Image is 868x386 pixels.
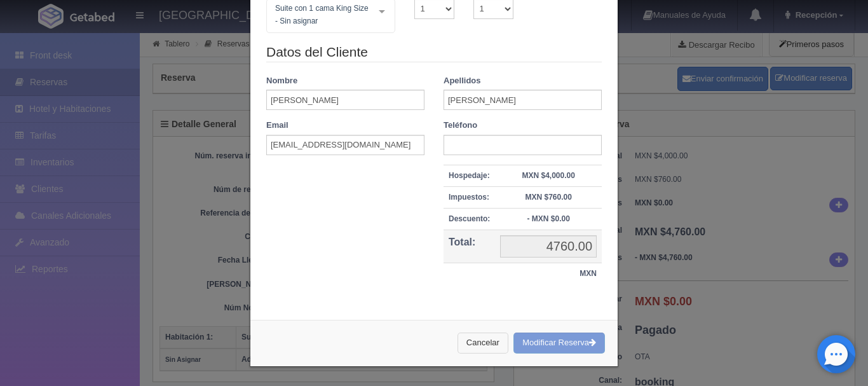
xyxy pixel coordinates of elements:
span: Suite con 1 cama King Size - Sin asignar [272,2,369,27]
th: Impuestos: [444,186,495,208]
th: Total: [444,230,495,263]
strong: MXN $760.00 [525,193,571,202]
label: Apellidos [444,75,481,87]
label: Email [266,120,288,132]
label: Nombre [266,75,297,87]
strong: MXN $4,000.00 [522,171,574,180]
button: Cancelar [458,333,508,354]
input: Seleccionar hab. [272,2,280,22]
th: Descuento: [444,208,495,230]
th: Hospedaje: [444,165,495,186]
legend: Datos del Cliente [266,43,602,62]
strong: - MXN $0.00 [527,214,569,223]
label: Teléfono [444,120,477,132]
strong: MXN [580,269,597,278]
